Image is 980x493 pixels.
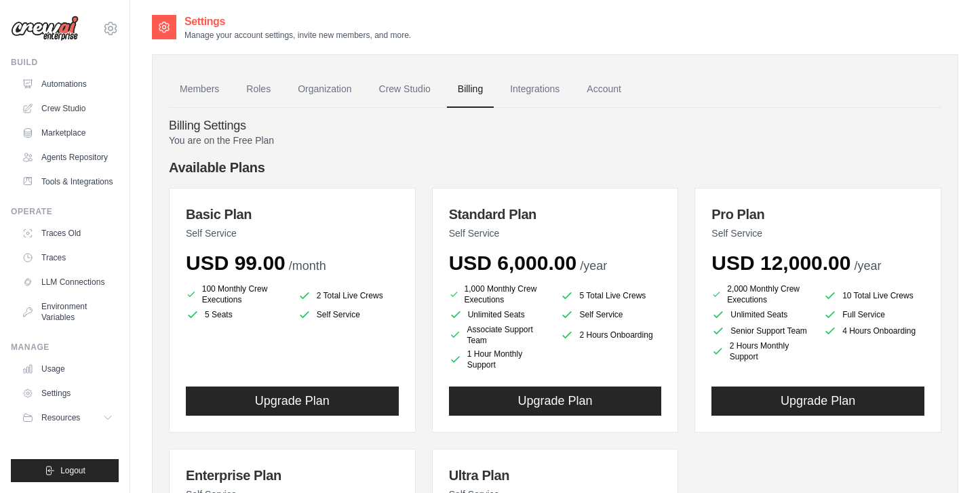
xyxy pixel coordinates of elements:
[711,324,812,338] li: Senior Support Team
[16,296,119,328] a: Environment Variables
[16,222,119,244] a: Traces Old
[16,382,119,404] a: Settings
[16,247,119,269] a: Traces
[368,71,442,108] a: Crew Studio
[186,205,399,224] h3: Basic Plan
[560,324,661,346] li: 2 Hours Onboarding
[11,16,79,41] img: Logo
[16,73,119,95] a: Automations
[449,283,550,305] li: 1,000 Monthly Crew Executions
[186,226,399,240] p: Self Service
[41,412,80,423] span: Resources
[11,57,119,68] div: Build
[16,146,119,168] a: Agents Repository
[60,465,85,476] span: Logout
[11,206,119,217] div: Operate
[823,286,924,305] li: 10 Total Live Crews
[184,14,411,30] h2: Settings
[11,459,119,482] button: Logout
[576,71,632,108] a: Account
[711,387,924,416] button: Upgrade Plan
[186,308,287,321] li: 5 Seats
[854,259,881,273] span: /year
[711,308,812,321] li: Unlimited Seats
[298,286,399,305] li: 2 Total Live Crews
[449,324,550,346] li: Associate Support Team
[711,252,850,274] span: USD 12,000.00
[449,226,662,240] p: Self Service
[235,71,281,108] a: Roles
[449,466,662,485] h3: Ultra Plan
[449,387,662,416] button: Upgrade Plan
[823,308,924,321] li: Full Service
[16,358,119,380] a: Usage
[580,259,607,273] span: /year
[186,252,286,274] span: USD 99.00
[711,283,812,305] li: 2,000 Monthly Crew Executions
[16,171,119,193] a: Tools & Integrations
[169,158,941,177] h4: Available Plans
[447,71,494,108] a: Billing
[711,340,812,362] li: 2 Hours Monthly Support
[560,308,661,321] li: Self Service
[449,308,550,321] li: Unlimited Seats
[184,30,411,41] p: Manage your account settings, invite new members, and more.
[16,122,119,144] a: Marketplace
[186,283,287,305] li: 100 Monthly Crew Executions
[186,466,399,485] h3: Enterprise Plan
[449,349,550,370] li: 1 Hour Monthly Support
[289,259,326,273] span: /month
[169,134,941,147] p: You are on the Free Plan
[711,226,924,240] p: Self Service
[169,119,941,134] h4: Billing Settings
[169,71,230,108] a: Members
[823,324,924,338] li: 4 Hours Onboarding
[711,205,924,224] h3: Pro Plan
[186,387,399,416] button: Upgrade Plan
[287,71,362,108] a: Organization
[449,252,576,274] span: USD 6,000.00
[298,308,399,321] li: Self Service
[560,286,661,305] li: 5 Total Live Crews
[16,271,119,293] a: LLM Connections
[16,407,119,429] button: Resources
[11,342,119,353] div: Manage
[449,205,662,224] h3: Standard Plan
[16,98,119,119] a: Crew Studio
[499,71,570,108] a: Integrations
